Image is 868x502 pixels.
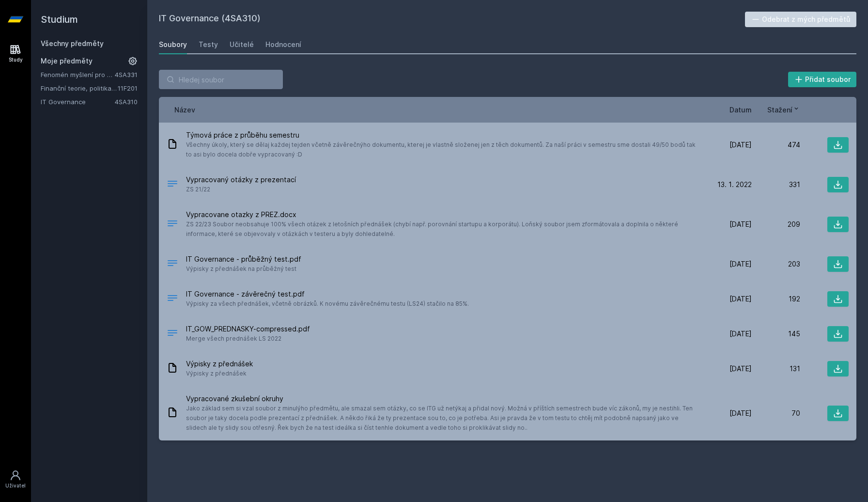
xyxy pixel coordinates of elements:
a: Hodnocení [265,35,301,54]
div: Soubory [159,40,187,49]
button: Odebrat z mých předmětů [745,12,857,27]
span: Jako základ sem si vzal soubor z minulýho předmětu, ale smazal sem otázky, co se ITG už netýkaj a... [186,404,699,433]
span: Moje předměty [41,56,93,66]
div: Study [9,56,23,63]
span: Výpisky z přednášek [186,359,253,369]
div: Učitelé [230,40,254,49]
a: 4SA310 [115,98,138,106]
div: Uživatel [5,482,26,489]
div: 203 [752,259,800,269]
input: Hledej soubor [159,70,283,89]
a: Všechny předměty [41,39,104,47]
span: Týmová práce z průběhu semestru [186,130,699,140]
span: Vypracované zkušební okruhy [186,394,699,404]
div: DOCX [167,218,178,232]
a: 4SA331 [115,71,138,78]
div: 474 [752,140,800,150]
a: Soubory [159,35,187,54]
div: 131 [752,364,800,374]
span: ZS 21/22 [186,185,296,194]
button: Přidat soubor [788,72,857,87]
span: IT Governance - průběžný test.pdf [186,254,301,264]
a: Finanční teorie, politika a instituce [41,83,118,93]
a: Uživatel [2,465,29,494]
div: 192 [752,294,800,304]
span: [DATE] [729,140,752,150]
a: Fenomén myšlení pro manažery [41,70,115,79]
div: PDF [167,292,178,306]
a: Učitelé [230,35,254,54]
span: Stažení [767,105,792,115]
span: ZS 22/23 Soubor neobsahuje 100% všech otázek z letošních přednášek (chybí např. porovnání startup... [186,220,699,239]
span: 13. 1. 2022 [717,180,752,189]
a: 11F201 [118,84,138,92]
div: 209 [752,220,800,229]
span: Výpisky za všech přednášek, včetně obrázků. K novému závěrečnému testu (LS24) stačilo na 85%. [186,299,469,309]
span: Merge všech prednášek LS 2022 [186,334,310,344]
div: .DOCX [167,178,178,192]
a: Testy [199,35,218,54]
span: Všechny úkoly, který se dělaj každej tejden včetně závěrečnýho dokumentu, kterej je vlastně slože... [186,140,699,159]
div: Hodnocení [265,40,301,49]
span: Výpisky z přednášek na průběžný test [186,264,301,274]
span: Výpisky z přednášek [186,369,253,378]
div: Testy [199,40,218,49]
div: PDF [167,257,178,271]
span: [DATE] [729,259,752,269]
a: IT Governance [41,97,115,107]
div: 331 [752,180,800,189]
span: [DATE] [729,329,752,339]
button: Název [174,105,195,115]
button: Stažení [767,105,800,115]
h2: IT Governance (4SA310) [159,12,745,27]
div: 70 [752,408,800,418]
span: Vypracovaný otázky z prezentací [186,175,296,185]
span: [DATE] [729,408,752,418]
span: Vypracovane otazky z PREZ.docx [186,210,699,220]
button: Datum [729,105,752,115]
span: IT Governance - závěrečný test.pdf [186,289,469,299]
span: [DATE] [729,220,752,229]
a: Study [2,39,29,68]
span: [DATE] [729,294,752,304]
span: IT_GOW_PREDNASKY-compressed.pdf [186,324,310,334]
div: PDF [167,327,178,341]
div: 145 [752,329,800,339]
span: [DATE] [729,364,752,374]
